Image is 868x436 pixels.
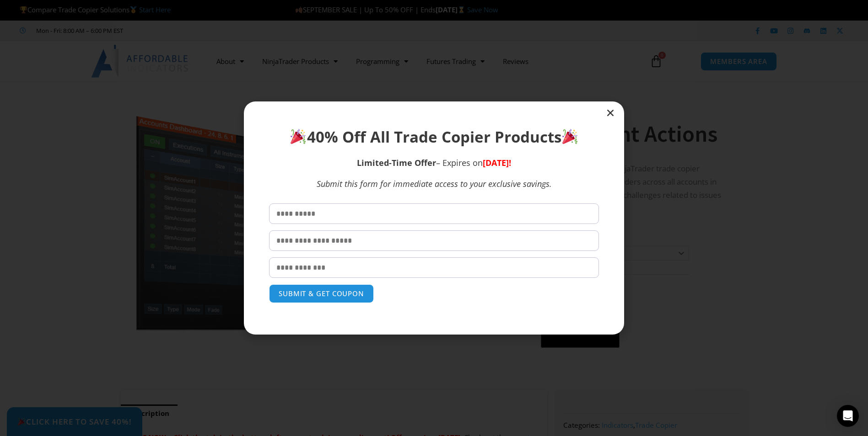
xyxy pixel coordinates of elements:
[317,178,552,189] em: Submit this form for immediate access to your exclusive savings.
[357,157,436,168] strong: Limited-Time Offer
[269,284,374,303] button: SUBMIT & GET COUPON
[606,108,615,117] a: Close
[483,157,511,168] span: [DATE]!
[269,127,599,148] h1: 40% Off All Trade Copier Products
[291,129,306,144] img: 🎉
[562,129,577,144] img: 🎉
[837,405,859,427] div: Open Intercom Messenger
[269,157,599,169] p: – Expires on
